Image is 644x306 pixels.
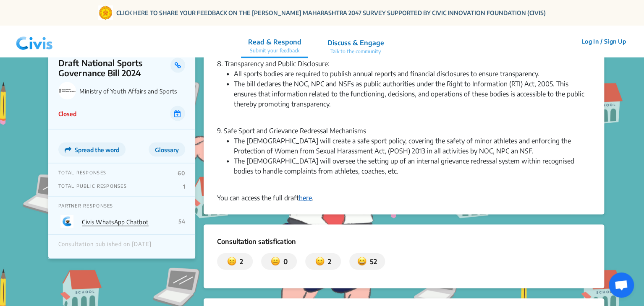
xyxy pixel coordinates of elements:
a: here [299,193,312,202]
p: Ministry of Youth Affairs and Sports [79,87,185,94]
li: All sports bodies are required to publish annual reports and financial disclosures to ensure tran... [234,68,591,78]
p: TOTAL RESPONSES [58,169,106,176]
button: Log In / Sign Up [576,35,631,48]
p: Read & Respond [248,37,301,47]
div: You can access the full draft . [217,192,591,202]
p: 0 [280,256,288,266]
p: Closed [58,109,76,118]
p: 1 [183,183,185,189]
p: 2 [325,256,331,266]
a: Civis WhatsApp Chatbot [82,218,149,225]
img: Partner Logo [58,215,75,228]
div: 8. Transparency and Public Disclosure: [217,48,591,68]
img: somewhat_satisfied.svg [315,256,325,266]
img: dissatisfied.svg [227,256,236,266]
a: CLICK HERE TO SHARE YOUR FEEDBACK ON THE [PERSON_NAME] MAHARASHTRA 2047 SURVEY SUPPORTED BY CIVIC... [116,8,546,17]
img: navlogo.png [13,29,56,54]
p: Consultation satisfication [217,236,591,246]
img: satisfied.svg [357,256,367,266]
p: 52 [367,256,377,266]
div: Consultation published on [DATE] [58,241,152,252]
p: 60 [178,169,185,176]
p: TOTAL PUBLIC RESPONSES [58,183,127,189]
p: Talk to the community [327,48,384,55]
p: PARTNER RESPONSES [58,202,185,208]
img: somewhat_dissatisfied.svg [271,256,280,266]
div: 9. Safe Sport and Grievance Redressal Mechanisms [217,115,591,135]
p: 54 [178,218,185,224]
img: Gom Logo [98,5,113,20]
p: Draft National Sports Governance Bill 2024 [58,57,170,78]
span: Glossary [155,146,179,153]
p: 2 [236,256,243,266]
p: Discuss & Engage [327,38,384,48]
button: Glossary [149,142,185,156]
span: Spread the word [75,146,119,153]
p: Submit your feedback [248,47,301,54]
a: Open chat [609,272,634,298]
li: The [DEMOGRAPHIC_DATA] will create a safe sport policy, covering the safety of minor athletes and... [234,135,591,156]
li: The [DEMOGRAPHIC_DATA] will oversee the setting up of an internal grievance redressal system with... [234,156,591,176]
button: Spread the word [58,142,126,156]
img: Ministry of Youth Affairs and Sports logo [58,82,76,99]
li: The bill declares the NOC, NPC and NSFs as public authorities under the Right to Information (RTI... [234,78,591,109]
